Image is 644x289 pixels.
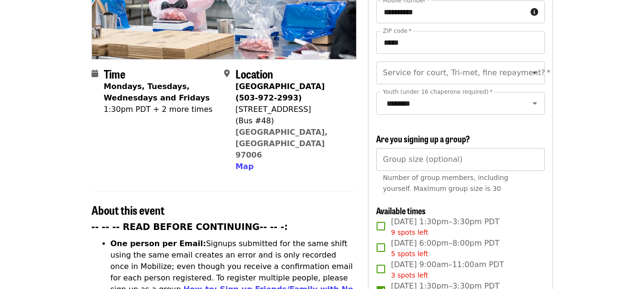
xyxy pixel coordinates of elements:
div: [STREET_ADDRESS] [235,104,349,115]
strong: [GEOGRAPHIC_DATA] (503-972-2993) [235,82,325,102]
span: [DATE] 1:30pm–3:30pm PDT [391,216,499,238]
strong: One person per Email: [111,239,206,248]
label: Youth (under 16 chaperone required) [383,89,492,95]
input: ZIP code [376,31,544,54]
button: Open [528,66,542,80]
span: [DATE] 6:00pm–8:00pm PDT [391,238,499,259]
input: [object Object] [376,148,544,171]
span: About this event [92,201,164,218]
span: [DATE] 9:00am–11:00am PDT [391,259,504,280]
i: calendar icon [92,69,98,78]
span: Location [235,65,273,82]
span: 3 spots left [391,271,428,279]
i: map-marker-alt icon [224,69,230,78]
div: 1:30pm PDT + 2 more times [104,104,216,115]
strong: -- -- -- READ BEFORE CONTINUING-- -- -: [92,222,288,232]
label: ZIP code [383,28,411,34]
strong: Mondays, Tuesdays, Wednesdays and Fridays [104,82,210,102]
i: circle-info icon [531,8,538,17]
button: Open [528,97,542,110]
span: 5 spots left [391,250,428,258]
span: Time [104,65,125,82]
span: Map [235,162,254,171]
span: Number of group members, including yourself. Maximum group size is 30 [383,174,508,192]
input: Mobile number [376,0,526,23]
span: 9 spots left [391,229,428,236]
span: Are you signing up a group? [376,132,470,145]
span: Available times [376,204,426,217]
a: [GEOGRAPHIC_DATA], [GEOGRAPHIC_DATA] 97006 [235,128,328,159]
div: (Bus #48) [235,115,349,127]
button: Map [235,161,254,172]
